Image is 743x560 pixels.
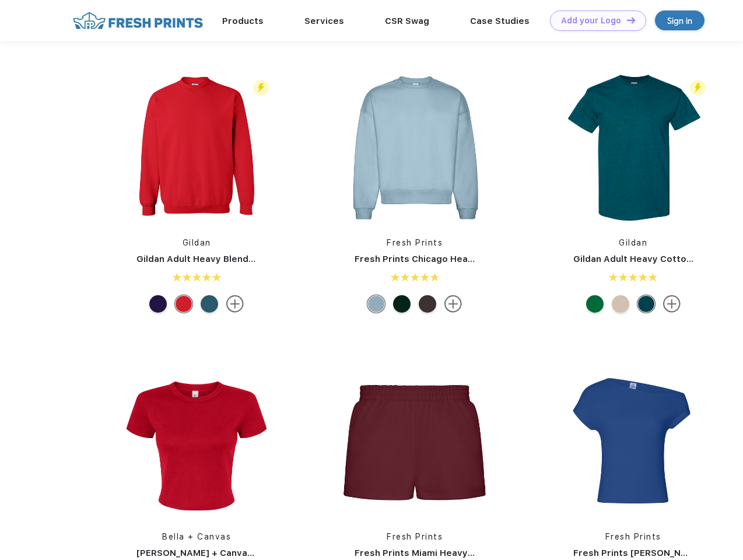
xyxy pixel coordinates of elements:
a: Gildan [183,238,211,247]
a: Fresh Prints [605,532,661,541]
div: Purple [149,295,167,313]
img: flash_active_toggle.svg [253,80,269,96]
img: more.svg [226,295,244,313]
div: Antiqu Jade Dome [637,295,655,313]
div: Red [175,295,192,313]
img: DT [627,17,635,23]
a: Fresh Prints [387,532,443,541]
img: func=resize&h=266 [556,70,711,225]
a: Gildan Adult Heavy Cotton T-Shirt [573,254,725,264]
a: Fresh Prints [387,238,443,247]
div: Legion Blue [201,295,218,313]
img: func=resize&h=266 [119,70,274,225]
a: Bella + Canvas [162,532,231,541]
div: Dark Chocolate mto [419,295,436,313]
div: Add your Logo [561,16,621,26]
img: func=resize&h=266 [556,364,711,519]
a: Sign in [655,10,705,30]
div: Slate Blue [367,295,385,313]
img: flash_active_toggle.svg [690,80,706,96]
div: Antiq Irish Grn [586,295,604,313]
a: Fresh Prints Chicago Heavyweight Crewneck [355,254,556,264]
a: Gildan [619,238,647,247]
div: Sand [612,295,629,313]
a: Products [222,16,264,26]
a: Gildan Adult Heavy Blend Adult 8 Oz. 50/50 Fleece Crew [136,254,387,264]
img: func=resize&h=266 [337,70,492,225]
img: fo%20logo%202.webp [69,10,206,31]
div: Sign in [667,14,692,27]
img: more.svg [444,295,462,313]
a: Fresh Prints Miami Heavyweight Shorts [355,548,531,558]
img: more.svg [663,295,681,313]
img: func=resize&h=266 [119,364,274,519]
a: [PERSON_NAME] + Canvas [DEMOGRAPHIC_DATA]' Micro Ribbed Baby Tee [136,548,463,558]
div: Forest Green mto [393,295,411,313]
img: func=resize&h=266 [337,364,492,519]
